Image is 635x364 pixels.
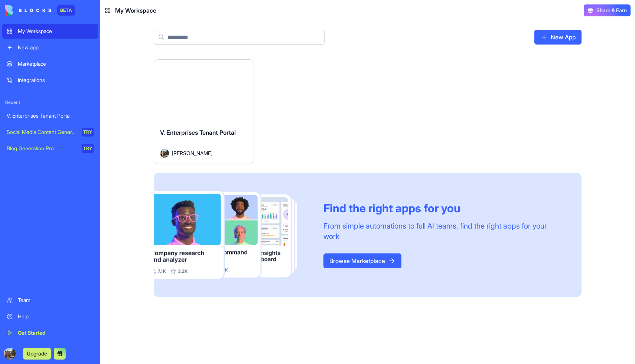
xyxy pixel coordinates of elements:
div: Team [18,296,94,304]
span: Recent [2,99,98,105]
div: Marketplace [18,60,94,68]
span: Share & Earn [596,7,627,14]
a: Integrations [2,73,98,88]
div: Get Started [18,329,94,337]
a: Get Started [2,325,98,340]
a: Upgrade [23,350,51,357]
span: My Workspace [115,6,156,15]
a: Blog Generation ProTRY [2,141,98,156]
div: New app [18,44,94,51]
button: Share & Earn [584,4,631,16]
div: From simple automations to full AI teams, find the right apps for your work [323,221,564,242]
img: ACg8ocI3iN2EvMXak_SCsLvJfSWb2MdaMp1gkP1m4Fni7Et9EyLMhJlZ=s96-c [4,348,16,360]
div: My Workspace [18,27,94,35]
span: V. Enterprises Tenant Portal [160,129,236,136]
div: BETA [57,5,75,16]
div: Integrations [18,76,94,84]
div: Find the right apps for you [323,201,564,215]
div: Social Media Content Generator [7,128,76,136]
a: Marketplace [2,56,98,71]
span: [PERSON_NAME] [172,149,212,157]
img: Frame_181_egmpey.png [154,191,312,279]
img: Avatar [160,149,169,158]
img: logo [5,5,51,16]
a: New app [2,40,98,55]
div: TRY [82,128,94,137]
a: My Workspace [2,24,98,39]
a: Team [2,293,98,308]
button: Upgrade [23,348,51,360]
a: Help [2,309,98,324]
div: Blog Generation Pro [7,145,76,152]
a: Social Media Content GeneratorTRY [2,125,98,140]
div: Help [18,313,94,320]
a: V. Enterprises Tenant Portal [2,108,98,123]
a: V. Enterprises Tenant PortalAvatar[PERSON_NAME] [154,59,254,164]
a: Browse Marketplace [323,253,401,268]
div: V. Enterprises Tenant Portal [7,112,94,119]
a: BETA [5,5,75,16]
a: New App [534,30,582,45]
div: TRY [82,144,94,153]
